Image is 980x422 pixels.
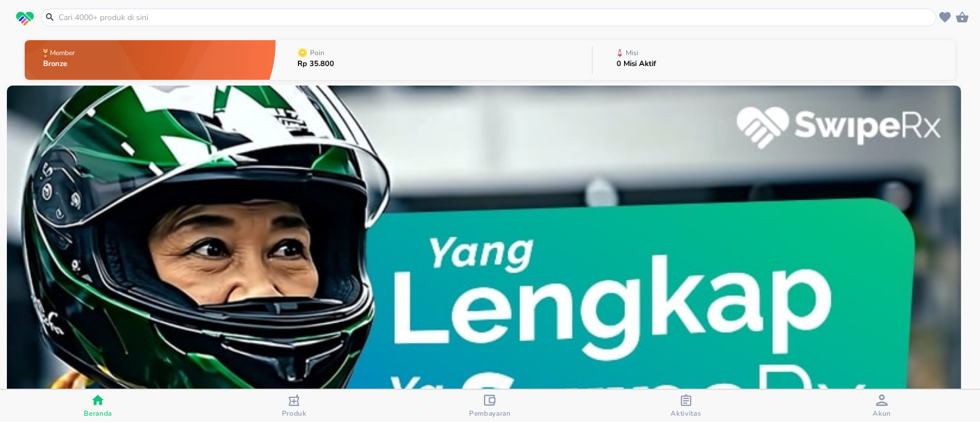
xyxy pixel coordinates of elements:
p: Poin [310,49,324,56]
button: Pembayaran [392,390,588,422]
span: Aktivitas [671,409,701,418]
p: Rp 35.800 [297,60,334,68]
p: 0 Misi Aktif [617,60,656,68]
p: Member [50,49,75,56]
input: Cari 4000+ produk di sini [57,11,933,24]
p: Misi [626,49,638,56]
button: Produk [196,390,392,422]
button: Aktivitas [588,390,784,422]
button: Akun [784,390,980,422]
img: logo_swiperx_s.bd005f3b.svg [16,11,34,26]
span: Pembayaran [469,409,511,418]
span: Beranda [84,409,112,418]
button: PoinRp 35.800 [276,37,592,83]
span: Produk [282,409,307,418]
span: Akun [873,409,891,418]
button: Misi0 Misi Aktif [592,37,955,83]
button: MemberBronze [25,37,276,83]
p: Bronze [43,60,77,68]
